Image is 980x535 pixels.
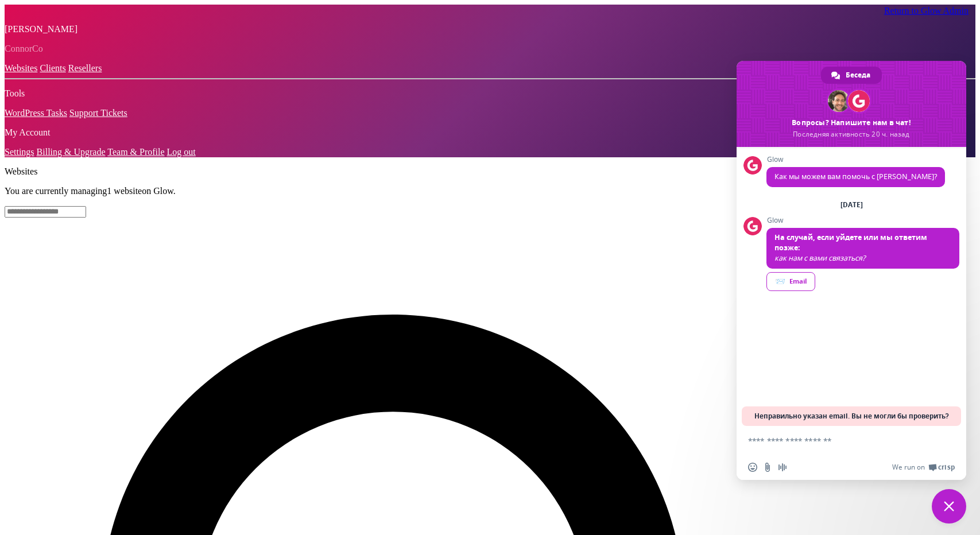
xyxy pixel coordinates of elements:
[5,63,37,73] a: Websites
[37,147,106,157] a: Billing & Upgrade
[5,186,975,196] p: You are currently managing on Glow.
[748,463,757,472] span: Вставить emoji
[774,253,865,263] span: как нам с вами связаться?
[69,108,127,118] a: Support Tickets
[40,63,65,73] a: Clients
[5,147,34,157] a: Settings
[766,156,945,164] span: Glow
[766,216,959,224] span: Glow
[774,232,927,253] span: На случай, если уйдете или мы ответим позже:
[938,463,955,472] span: Crisp
[884,6,969,15] a: Return to Glow Admin
[748,426,932,455] textarea: Отправьте сообщение...
[5,166,975,177] p: Websites
[821,67,882,84] a: Беседа
[167,147,196,157] a: Log out
[107,147,164,157] a: Team & Profile
[5,24,975,34] p: [PERSON_NAME]
[5,127,975,138] p: My Account
[840,201,863,208] div: [DATE]
[68,63,102,73] a: Resellers
[778,463,787,472] span: Запись аудиосообщения
[892,463,925,472] span: We run on
[5,44,975,54] p: ConnorCo
[774,172,937,181] span: Как мы можем вам помочь с [PERSON_NAME]?
[846,67,870,84] span: Беседа
[5,88,975,99] p: Tools
[107,186,142,196] span: 1 website
[5,108,67,118] a: WordPress Tasks
[932,489,966,524] a: Закрыть чат
[892,463,955,472] a: We run onCrisp
[775,277,785,286] span: 📨
[763,463,772,472] span: Отправить файл
[766,272,815,291] a: Email
[754,406,949,426] span: Неправильно указан email. Вы не могли бы проверить?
